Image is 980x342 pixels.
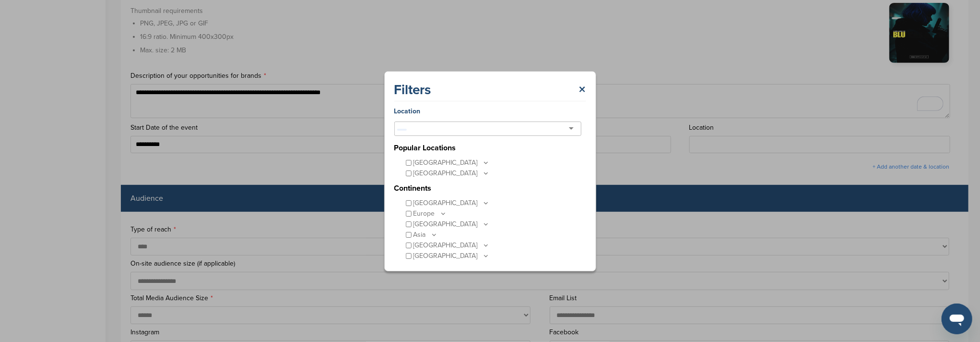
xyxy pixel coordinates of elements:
[413,158,490,168] p: [GEOGRAPHIC_DATA]
[413,168,490,179] p: [GEOGRAPHIC_DATA]
[394,183,581,194] h3: Continents
[942,304,972,334] iframe: Button to launch messaging window
[413,230,438,240] p: Asia
[413,251,490,261] p: [GEOGRAPHIC_DATA]
[413,198,490,208] p: [GEOGRAPHIC_DATA]
[413,219,490,230] p: [GEOGRAPHIC_DATA]
[394,142,581,154] h3: Popular Locations
[394,81,586,101] div: Filters
[413,240,490,251] p: [GEOGRAPHIC_DATA]
[394,106,581,117] p: Location
[579,81,586,98] a: ×
[413,208,447,219] p: Europe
